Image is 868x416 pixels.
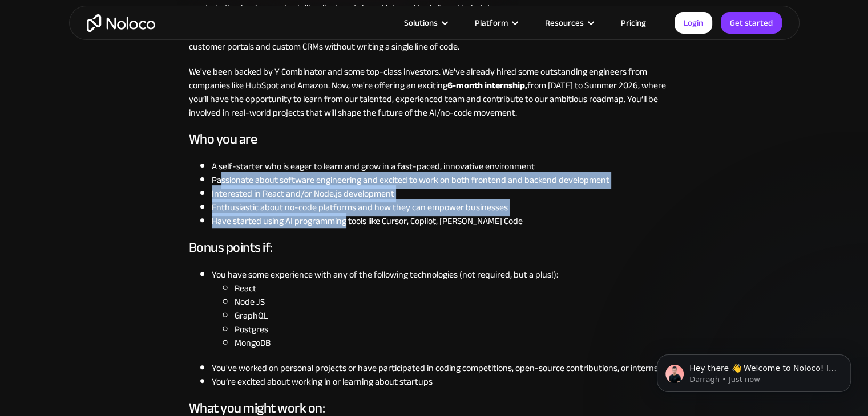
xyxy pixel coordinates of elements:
[235,295,680,309] li: Node JS
[235,282,680,295] li: React
[461,15,531,30] div: Platform
[212,361,680,375] li: You've worked on personal projects or have participated in coding competitions, open-source contr...
[189,131,680,148] h3: Who you are
[189,26,680,54] p: We've experienced rapid growth in recent months. Noloco is now used by customers around the world...
[212,173,680,187] li: Passionate about software engineering and excited to work on both frontend and backend development
[212,214,680,228] li: Have started using AI programming tools like Cursor, Copilot, [PERSON_NAME] Code
[212,160,680,173] li: A self-starter who is eager to learn and grow in a fast-paced, innovative environment
[212,268,680,350] li: You have some experience with any of the following technologies (not required, but a plus!):
[212,187,680,201] li: Interested in React and/or Node.js development
[87,14,155,32] a: home
[390,15,461,30] div: Solutions
[189,239,680,256] h3: Bonus points if:
[212,201,680,214] li: Enthusiastic about no-code platforms and how they can empower businesses
[235,309,680,323] li: GraphQL
[607,15,660,30] a: Pricing
[235,336,680,350] li: MongoDB
[475,15,508,30] div: Platform
[531,15,607,30] div: Resources
[235,323,680,336] li: Postgres
[721,12,782,34] a: Get started
[189,65,680,120] p: We've been backed by Y Combinator and some top-class investors. We've already hired some outstand...
[545,15,584,30] div: Resources
[404,15,438,30] div: Solutions
[675,12,712,34] a: Login
[447,77,527,94] strong: 6-month internship,
[640,331,868,410] iframe: Intercom notifications message
[212,375,680,389] li: You’re excited about working in or learning about startups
